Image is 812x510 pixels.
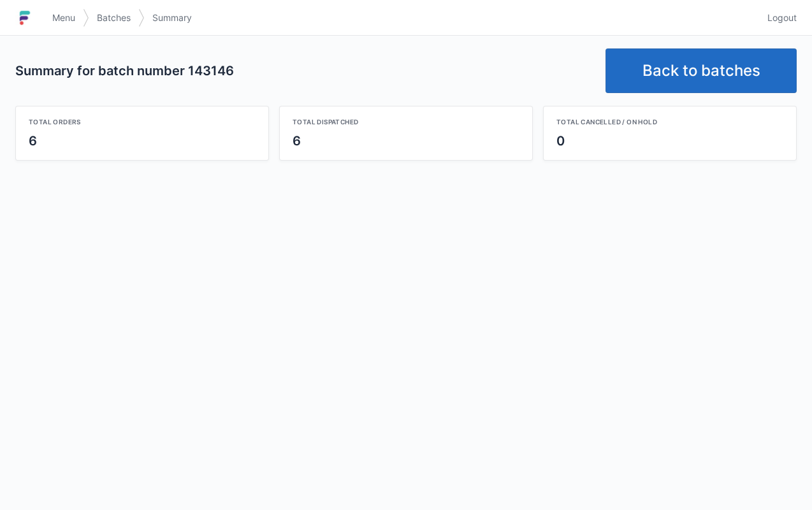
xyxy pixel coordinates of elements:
[89,6,138,29] a: Batches
[293,117,519,127] div: Total dispatched
[556,132,783,150] div: 0
[83,3,89,33] img: svg>
[556,117,783,127] div: Total cancelled / on hold
[15,62,595,80] h2: Summary for batch number 143146
[605,48,797,93] a: Back to batches
[29,132,256,150] div: 6
[45,6,83,29] a: Menu
[760,6,797,29] a: Logout
[145,6,199,29] a: Summary
[15,8,34,28] img: logo-small.jpg
[138,3,145,33] img: svg>
[52,11,75,24] span: Menu
[29,117,256,127] div: Total orders
[97,11,131,24] span: Batches
[767,11,797,24] span: Logout
[152,11,192,24] span: Summary
[293,132,519,150] div: 6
